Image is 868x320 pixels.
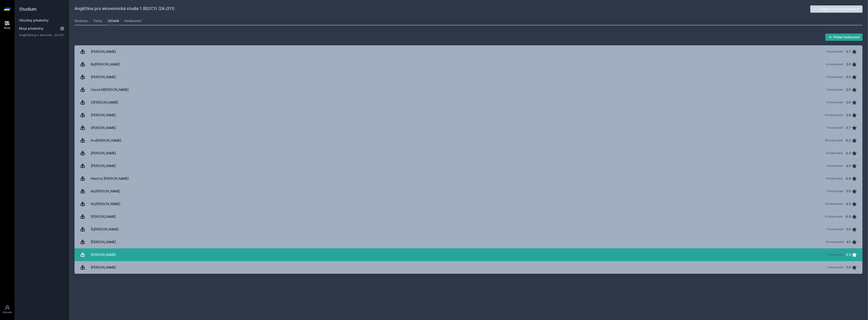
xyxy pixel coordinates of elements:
[91,174,129,183] div: Niestroj [PERSON_NAME]
[74,160,863,172] a: [PERSON_NAME] 5 hodnocení 4.0
[74,134,863,147] a: Kro[PERSON_NAME] 18 hodnocení 4.2
[846,212,851,221] div: 4.9
[19,26,43,31] span: Moje předměty
[846,47,851,56] div: 3.7
[846,123,851,132] div: 3.7
[108,19,119,23] div: Učitelé
[825,215,843,218] div: 10 hodnocení
[846,136,851,145] div: 4.2
[124,16,141,25] a: Hodnocení
[91,250,116,259] div: [PERSON_NAME]
[4,26,11,30] div: Study
[93,19,102,23] div: Testy
[826,63,843,66] div: 4 hodnocení
[826,253,843,257] div: 7 hodnocení
[91,73,116,82] div: [PERSON_NAME]
[74,83,863,96] a: Černá M[PERSON_NAME] 3 hodnocení 3.0
[74,147,863,160] a: [PERSON_NAME] 6 hodnocení 4.3
[91,199,120,208] div: No[PERSON_NAME]
[91,123,116,132] div: [PERSON_NAME]
[91,60,120,69] div: Ba[PERSON_NAME]
[825,139,843,142] div: 18 hodnocení
[826,151,843,155] div: 6 hodnocení
[74,109,863,121] a: [PERSON_NAME] 14 hodnocení 3.8
[846,85,851,94] div: 3.0
[2,311,12,314] div: Uživatel
[91,47,116,56] div: [PERSON_NAME]
[74,185,863,198] a: No[PERSON_NAME] 3 hodnocení 5.0
[91,225,119,234] div: Ši[PERSON_NAME]
[827,189,843,193] div: 3 hodnocení
[91,212,116,221] div: [PERSON_NAME]
[74,121,863,134] a: [PERSON_NAME] 7 hodnocení 3.7
[825,113,843,117] div: 14 hodnocení
[826,101,843,104] div: 4 hodnocení
[74,223,863,236] a: Ši[PERSON_NAME] 4 hodnocení 5.0
[91,161,116,170] div: [PERSON_NAME]
[846,60,851,69] div: 3.0
[55,33,64,37] a: 2AJ211
[846,174,851,183] div: 4.8
[74,261,863,274] a: [PERSON_NAME] 1 hodnocení 5.0
[93,16,102,25] a: Testy
[91,98,118,107] div: D[PERSON_NAME]
[74,96,863,109] a: D[PERSON_NAME] 4 hodnocení 5.0
[91,263,116,272] div: [PERSON_NAME]
[1,18,14,32] a: Study
[825,34,863,41] button: Přidat hodnocení
[826,240,844,244] div: 19 hodnocení
[74,19,88,23] div: Soubory
[74,236,863,248] a: [PERSON_NAME] 19 hodnocení 4.1
[19,18,49,22] a: Všechny předměty
[826,164,843,168] div: 5 hodnocení
[91,111,116,120] div: [PERSON_NAME]
[826,88,843,92] div: 3 hodnocení
[846,161,851,170] div: 4.0
[74,71,863,83] a: [PERSON_NAME] 3 hodnocení 4.0
[825,202,843,206] div: 15 hodnocení
[846,225,851,234] div: 5.0
[846,149,851,158] div: 4.3
[826,177,843,180] div: 6 hodnocení
[74,16,88,25] a: Soubory
[810,5,863,13] button: Odebrat z mých předmětů
[826,126,843,130] div: 7 hodnocení
[74,172,863,185] a: Niestroj [PERSON_NAME] 6 hodnocení 4.8
[108,16,119,25] a: Učitelé
[846,73,851,82] div: 4.0
[74,198,863,210] a: No[PERSON_NAME] 15 hodnocení 4.5
[846,98,851,107] div: 5.0
[74,58,863,71] a: Ba[PERSON_NAME] 4 hodnocení 3.0
[124,19,141,23] div: Hodnocení
[91,187,120,196] div: No[PERSON_NAME]
[74,248,863,261] a: [PERSON_NAME] 7 hodnocení 3.3
[91,149,116,158] div: [PERSON_NAME]
[826,75,843,79] div: 3 hodnocení
[826,50,843,53] div: 3 hodnocení
[826,228,843,231] div: 4 hodnocení
[846,263,851,272] div: 5.0
[846,250,851,259] div: 3.3
[74,5,810,13] h2: Angličtina pro ekonomická studia 1 (B2/C1) (2AJ211)
[91,85,129,94] div: Černá M[PERSON_NAME]
[91,136,121,145] div: Kro[PERSON_NAME]
[19,33,55,37] a: Angličtina pro ekonomická studia 1 (B2/C1)
[846,199,851,208] div: 4.5
[846,187,851,196] div: 5.0
[846,238,851,247] div: 4.1
[74,210,863,223] a: [PERSON_NAME] 10 hodnocení 4.9
[1,303,14,316] a: Uživatel
[74,45,863,58] a: [PERSON_NAME] 3 hodnocení 3.7
[91,238,116,247] div: [PERSON_NAME]
[846,111,851,120] div: 3.8
[827,266,843,269] div: 1 hodnocení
